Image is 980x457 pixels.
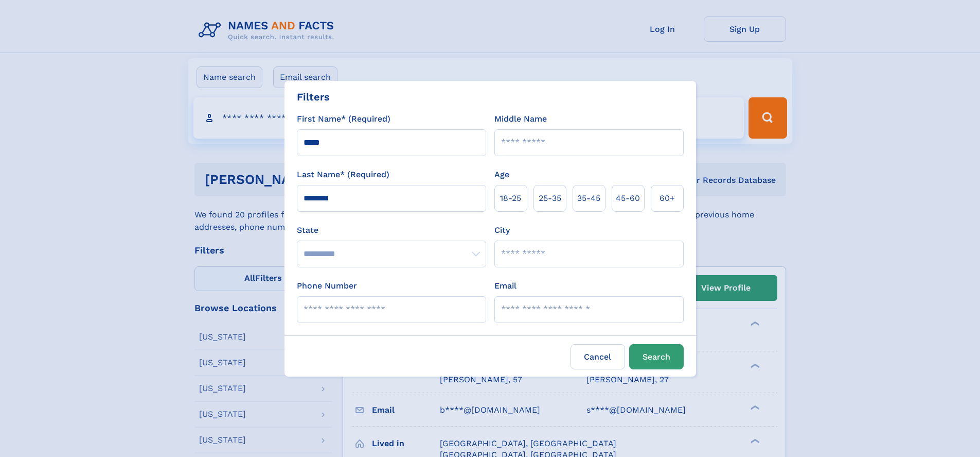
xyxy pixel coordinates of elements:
[629,344,684,369] button: Search
[297,113,390,125] label: First Name* (Required)
[500,192,521,205] span: 18‑25
[494,280,516,292] label: Email
[571,344,625,369] label: Cancel
[494,168,509,181] label: Age
[616,192,640,205] span: 45‑60
[297,280,357,292] label: Phone Number
[660,192,675,205] span: 60+
[494,224,510,236] label: City
[577,192,600,205] span: 35‑45
[297,89,330,105] div: Filters
[539,192,561,205] span: 25‑35
[297,224,486,236] label: State
[297,168,389,181] label: Last Name* (Required)
[494,113,547,125] label: Middle Name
